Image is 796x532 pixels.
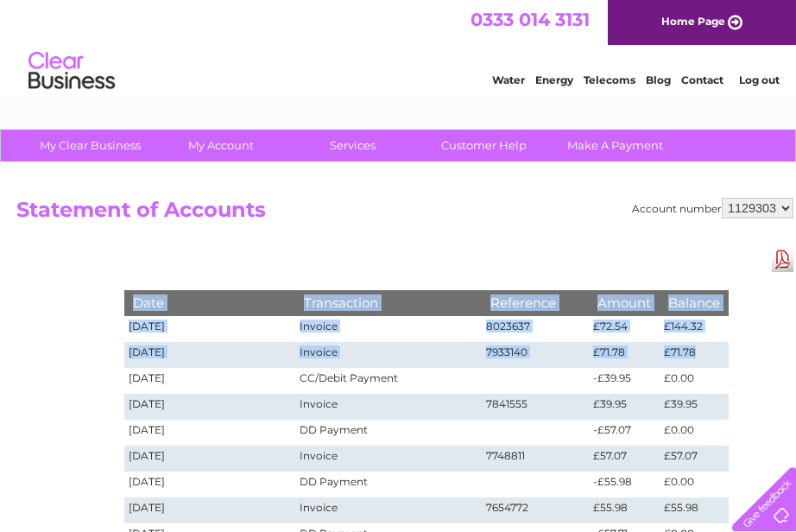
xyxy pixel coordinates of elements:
[660,290,729,315] th: Balance
[589,368,660,394] td: -£39.95
[660,497,729,523] td: £55.98
[124,316,295,342] td: [DATE]
[124,420,295,446] td: [DATE]
[295,472,482,497] td: DD Payment
[544,130,686,161] a: Make A Payment
[28,45,116,98] img: logo.png
[295,446,482,472] td: Invoice
[281,130,424,161] a: Services
[589,446,660,472] td: £57.07
[413,130,555,161] a: Customer Help
[124,472,295,497] td: [DATE]
[584,73,635,86] a: Telecoms
[660,316,729,342] td: £144.32
[471,9,590,30] a: 0333 014 3131
[124,368,295,394] td: [DATE]
[150,130,293,161] a: My Account
[589,420,660,446] td: -£57.07
[295,290,482,315] th: Transaction
[482,394,589,420] td: 7841555
[772,247,793,272] a: Download Pdf
[589,342,660,368] td: £71.78
[19,130,161,161] a: My Clear Business
[646,73,671,86] a: Blog
[124,290,295,315] th: Date
[535,73,573,86] a: Energy
[124,394,295,420] td: [DATE]
[632,198,793,218] div: Account number
[660,368,729,394] td: £0.00
[660,394,729,420] td: £39.95
[124,446,295,472] td: [DATE]
[295,342,482,368] td: Invoice
[589,497,660,523] td: £55.98
[492,73,525,86] a: Water
[660,446,729,472] td: £57.07
[589,394,660,420] td: £39.95
[482,316,589,342] td: 8023637
[295,497,482,523] td: Invoice
[295,420,482,446] td: DD Payment
[589,472,660,497] td: -£55.98
[589,316,660,342] td: £72.54
[295,368,482,394] td: CC/Debit Payment
[589,290,660,315] th: Amount
[681,73,723,86] a: Contact
[482,497,589,523] td: 7654772
[16,198,793,231] h2: Statement of Accounts
[482,446,589,472] td: 7748811
[660,342,729,368] td: £71.78
[124,497,295,523] td: [DATE]
[124,342,295,368] td: [DATE]
[660,472,729,497] td: £0.00
[295,394,482,420] td: Invoice
[660,420,729,446] td: £0.00
[739,73,780,86] a: Log out
[482,290,589,315] th: Reference
[482,342,589,368] td: 7933140
[295,316,482,342] td: Invoice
